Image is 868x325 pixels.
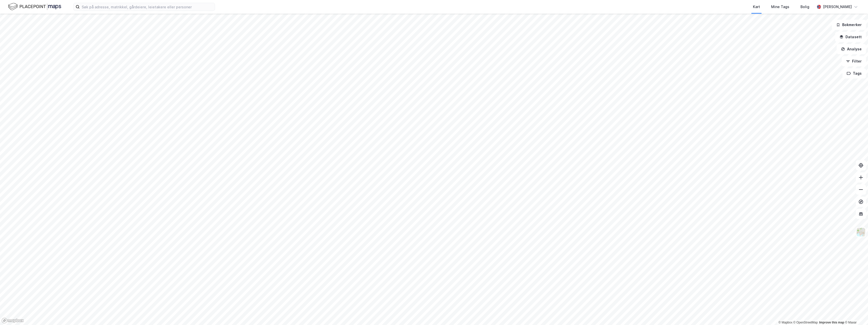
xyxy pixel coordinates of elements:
[842,68,866,78] button: Tags
[778,321,792,324] a: Mapbox
[753,4,760,10] div: Kart
[800,4,809,10] div: Bolig
[823,4,852,10] div: [PERSON_NAME]
[8,2,61,11] img: logo.f888ab2527a4732fd821a326f86c7f29.svg
[771,4,789,10] div: Mine Tags
[837,44,866,54] button: Analyse
[842,56,866,66] button: Filter
[832,20,866,30] button: Bokmerker
[856,227,866,237] img: Z
[2,318,24,323] a: Mapbox homepage
[80,3,215,11] input: Søk på adresse, matrikkel, gårdeiere, leietakere eller personer
[819,321,844,324] a: Improve this map
[843,301,868,325] div: Kontrollprogram for chat
[835,32,866,42] button: Datasett
[793,321,818,324] a: OpenStreetMap
[843,301,868,325] iframe: Chat Widget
